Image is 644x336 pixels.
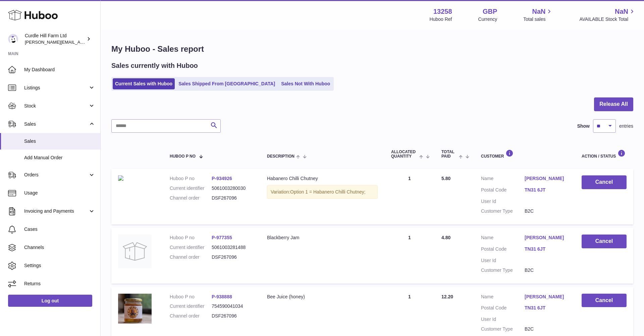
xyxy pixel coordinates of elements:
span: Total sales [523,16,553,23]
span: Returns [24,281,95,287]
dt: Huboo P no [170,175,212,182]
td: 1 [384,228,435,284]
div: Blackberry Jam [267,235,378,241]
dd: B2C [525,267,568,274]
h1: My Huboo - Sales report [111,44,633,54]
img: 1705932916.jpg [118,294,152,324]
span: Invoicing and Payments [24,208,88,214]
span: Add Manual Order [24,155,95,161]
strong: GBP [483,7,497,16]
dt: Name [481,175,525,183]
dt: Channel order [170,254,212,260]
dt: Huboo P no [170,294,212,300]
span: Listings [24,85,88,91]
span: Channels [24,244,95,251]
dd: DSF267096 [212,254,254,260]
dd: 5061003281488 [212,244,254,251]
button: Release All [594,97,633,111]
span: My Dashboard [24,67,95,73]
dd: 5061003280030 [212,185,254,192]
a: [PERSON_NAME] [525,294,568,300]
span: Usage [24,190,95,196]
div: Variation: [267,185,378,199]
label: Show [577,123,590,129]
a: NaN AVAILABLE Stock Total [579,7,636,23]
img: EOB_7199EOB.jpg [118,175,123,181]
a: [PERSON_NAME] [525,235,568,241]
span: Stock [24,103,88,109]
span: Orders [24,172,88,178]
a: Sales Not With Huboo [279,78,332,89]
div: Bee Juice (honey) [267,294,378,300]
span: ALLOCATED Quantity [391,150,418,159]
span: entries [619,123,633,129]
dt: Huboo P no [170,235,212,241]
a: Current Sales with Huboo [113,78,175,89]
h2: Sales currently with Huboo [111,61,198,70]
span: Cases [24,226,95,233]
span: 5.80 [441,176,450,181]
a: TN31 6JT [525,187,568,193]
a: NaN Total sales [523,7,553,23]
dt: Current identifier [170,244,212,251]
a: TN31 6JT [525,246,568,252]
span: 12.20 [441,294,453,299]
span: Option 1 = Habanero Chilli Chutney; [290,189,366,195]
a: P-938888 [212,294,232,299]
span: Description [267,154,294,159]
span: Total paid [441,150,457,159]
dt: User Id [481,316,525,323]
div: Customer [481,150,568,159]
span: Sales [24,121,88,127]
dt: Name [481,235,525,243]
span: [PERSON_NAME][EMAIL_ADDRESS][DOMAIN_NAME] [25,39,135,45]
span: Sales [24,138,95,144]
img: miranda@diddlysquatfarmshop.com [8,34,18,44]
button: Cancel [582,294,627,307]
a: P-977355 [212,235,232,240]
dt: Customer Type [481,326,525,332]
a: Sales Shipped From [GEOGRAPHIC_DATA] [176,78,277,89]
dd: B2C [525,326,568,332]
dt: Customer Type [481,267,525,274]
button: Cancel [582,235,627,248]
img: no-photo.jpg [118,235,152,268]
span: Settings [24,262,95,269]
a: TN31 6JT [525,305,568,311]
dt: Channel order [170,313,212,319]
div: Huboo Ref [430,16,452,23]
strong: 13258 [433,7,452,16]
button: Cancel [582,175,627,189]
dt: Postal Code [481,246,525,254]
dt: User Id [481,257,525,264]
dt: User Id [481,198,525,205]
a: [PERSON_NAME] [525,175,568,182]
div: Action / Status [582,150,627,159]
dd: B2C [525,208,568,214]
td: 1 [384,169,435,224]
span: 4.80 [441,235,450,240]
dd: 754590041034 [212,303,254,309]
span: NaN [532,7,545,16]
dt: Channel order [170,195,212,201]
dd: DSF267096 [212,195,254,201]
dt: Postal Code [481,187,525,195]
a: P-934926 [212,176,232,181]
span: Huboo P no [170,154,196,159]
div: Currency [478,16,497,23]
a: Log out [8,295,92,307]
dt: Name [481,294,525,302]
dd: DSF267096 [212,313,254,319]
span: NaN [615,7,628,16]
dt: Postal Code [481,305,525,313]
div: Curdle Hill Farm Ltd [25,33,85,45]
dt: Current identifier [170,185,212,192]
dt: Current identifier [170,303,212,309]
dt: Customer Type [481,208,525,214]
div: Habanero Chilli Chutney [267,175,378,182]
span: AVAILABLE Stock Total [579,16,636,23]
